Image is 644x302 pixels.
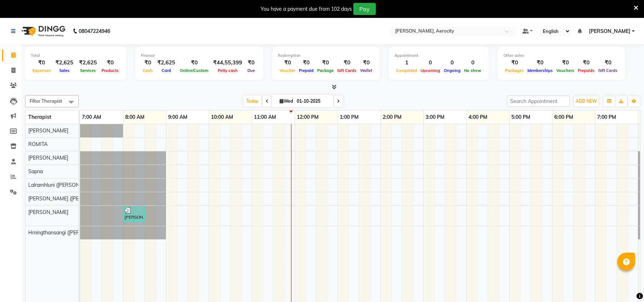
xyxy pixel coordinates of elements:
[166,112,189,122] a: 9:00 AM
[124,207,143,220] div: [PERSON_NAME], TK01, 08:00 AM-08:30 AM, De-Stress Back & Shoulder Massage - 30 Mins
[503,59,526,67] div: ₹0
[53,59,76,67] div: ₹2,625
[18,21,67,41] img: logo
[28,182,99,188] span: Lalramhluni ([PERSON_NAME])
[297,59,315,67] div: ₹0
[596,59,619,67] div: ₹0
[216,68,240,73] span: Petty cash
[510,112,532,122] a: 5:00 PM
[295,112,320,122] a: 12:00 PM
[160,68,173,73] span: Card
[28,168,43,175] span: Sapna
[394,53,483,59] div: Appointment
[123,112,146,122] a: 8:00 AM
[381,112,403,122] a: 2:00 PM
[335,68,358,73] span: Gift Cards
[141,68,154,73] span: Cash
[552,112,575,122] a: 6:00 PM
[467,112,489,122] a: 4:00 PM
[100,68,121,73] span: Products
[503,68,526,73] span: Packages
[596,68,619,73] span: Gift Cards
[576,59,596,67] div: ₹0
[335,59,358,67] div: ₹0
[297,68,315,73] span: Prepaid
[358,59,374,67] div: ₹0
[315,59,335,67] div: ₹0
[28,195,113,202] span: [PERSON_NAME] ([PERSON_NAME])
[462,68,483,73] span: No show
[442,59,462,67] div: 0
[28,127,68,134] span: [PERSON_NAME]
[589,28,630,35] span: [PERSON_NAME]
[555,59,576,67] div: ₹0
[141,53,257,59] div: Finance
[419,68,442,73] span: Upcoming
[178,59,210,67] div: ₹0
[252,112,278,122] a: 11:00 AM
[154,59,178,67] div: ₹2,625
[442,68,462,73] span: Ongoing
[246,68,257,73] span: Due
[394,68,419,73] span: Completed
[507,96,570,107] input: Search Appointment
[30,98,62,104] span: Filter Therapist
[28,155,68,161] span: [PERSON_NAME]
[28,114,51,120] span: Therapist
[526,59,555,67] div: ₹0
[209,112,235,122] a: 10:00 AM
[28,141,48,147] span: ROMITA
[80,112,103,122] a: 7:00 AM
[278,68,297,73] span: Voucher
[31,59,53,67] div: ₹0
[614,273,637,295] iframe: chat widget
[28,229,110,236] span: Hmingthansangi ([PERSON_NAME])
[595,112,618,122] a: 7:00 PM
[574,96,599,106] button: ADD NEW
[245,59,257,67] div: ₹0
[555,68,576,73] span: Vouchers
[28,209,68,215] span: [PERSON_NAME]
[576,68,596,73] span: Prepaids
[358,68,374,73] span: Wallet
[58,68,72,73] span: Sales
[278,53,374,59] div: Redemption
[295,96,330,107] input: 2025-10-01
[261,5,352,13] div: You have a payment due from 102 days
[244,96,261,107] span: Today
[178,68,210,73] span: Online/Custom
[424,112,446,122] a: 3:00 PM
[278,98,295,104] span: Wed
[278,59,297,67] div: ₹0
[419,59,442,67] div: 0
[462,59,483,67] div: 0
[315,68,335,73] span: Package
[31,68,53,73] span: Expenses
[394,59,419,67] div: 1
[78,68,98,73] span: Services
[100,59,121,67] div: ₹0
[338,112,360,122] a: 1:00 PM
[31,53,121,59] div: Total
[210,59,245,67] div: ₹44,55,399
[76,59,100,67] div: ₹2,625
[526,68,555,73] span: Memberships
[141,59,154,67] div: ₹0
[79,21,110,41] b: 08047224946
[353,3,376,15] button: Pay
[503,53,619,59] div: Other sales
[576,98,597,104] span: ADD NEW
